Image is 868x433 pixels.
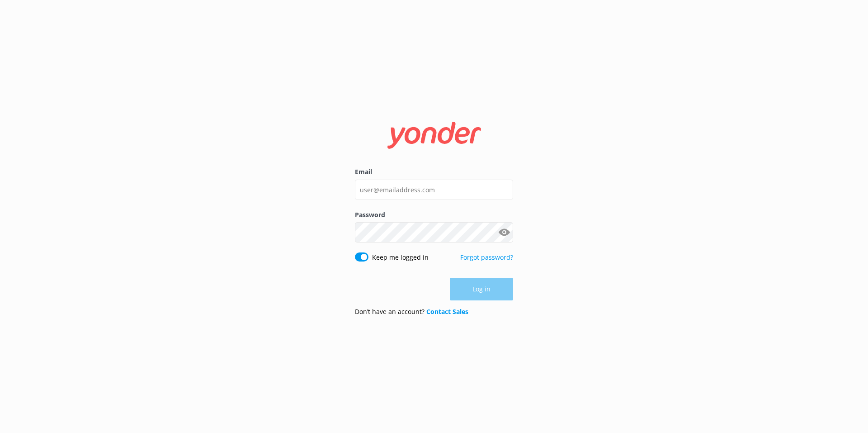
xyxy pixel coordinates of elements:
[372,252,429,262] label: Keep me logged in
[355,210,513,220] label: Password
[355,307,468,317] p: Don’t have an account?
[355,167,513,177] label: Email
[355,180,513,200] input: user@emailaddress.com
[426,307,468,316] a: Contact Sales
[460,253,513,262] a: Forgot password?
[495,224,513,242] button: Show password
